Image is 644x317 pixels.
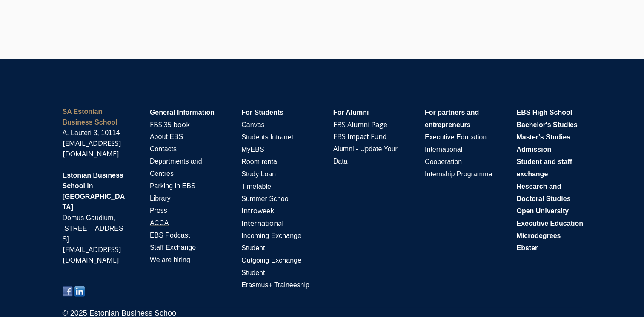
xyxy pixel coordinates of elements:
[425,146,462,165] span: International Cooperation
[516,109,572,116] span: EBS High School
[425,144,462,166] a: International Cooperation
[516,132,570,142] a: Master's Studies
[241,231,301,252] a: Incoming Exchange Student
[516,144,551,154] a: Admission
[516,146,551,153] span: Admission
[63,245,121,265] a: [EMAIL_ADDRESS][DOMAIN_NAME]
[150,206,167,215] a: Press
[241,132,293,142] a: Students Intranet
[241,194,290,203] a: Summer School
[241,183,271,190] span: Timetable
[150,156,202,178] a: Departments and Centres
[516,220,583,227] span: Executive Education
[241,255,301,277] a: Outgoing Exchange Student
[333,144,398,166] a: Alumni - Update Your Data
[241,109,283,116] span: For Students
[425,133,487,141] span: Executive Education
[241,170,276,178] span: Study Loan
[516,108,572,117] a: EBS High School
[243,206,274,215] a: ntroweek
[150,133,183,140] span: About EBS
[150,144,177,153] a: Contacts
[516,218,583,228] a: Executive Education
[63,214,123,243] span: Domus Gaudium, [STREET_ADDRESS]
[150,181,196,190] a: Parking in EBS
[516,183,570,202] span: Research and Doctoral Studies
[241,181,271,191] a: Timetable
[150,255,190,264] a: We are hiring
[150,232,190,239] span: EBS Podcast
[333,145,398,165] span: Alumni - Update Your Data
[425,132,487,142] a: Executive Education
[150,207,167,214] span: Press
[241,157,278,166] a: Room rental
[241,120,264,129] a: Canvas
[516,133,570,141] span: Master's Studies
[150,120,190,129] a: EBS 35 book
[333,132,386,141] a: EBS Impact Fund
[516,181,570,203] a: Research and Doctoral Studies
[243,218,283,228] a: nternational
[241,133,293,141] span: Students Intranet
[241,146,264,153] span: MyEBS
[150,109,215,116] span: General Information
[241,281,309,289] span: Erasmus+ Traineeship
[241,169,276,178] a: Study Loan
[150,182,196,190] span: Parking in EBS
[63,139,121,158] a: [EMAIL_ADDRESS][DOMAIN_NAME]
[150,230,190,240] a: EBS Podcast
[150,132,183,141] a: About EBS
[516,231,561,240] a: Microdegrees
[333,109,369,116] span: For Alumni
[241,158,278,165] span: Room rental
[241,207,274,215] span: I
[241,144,264,154] a: MyEBS
[516,244,538,252] span: Ebster
[516,206,569,215] a: Open University
[63,172,125,211] span: Estonian Business School in [GEOGRAPHIC_DATA]
[425,109,479,128] span: For partners and entrepreneurs
[516,120,577,129] a: Bachelor's Studies
[333,120,387,129] a: EBS Alumni Page
[516,158,572,178] span: Student and staff exchange
[63,108,117,126] strong: SA Estonian Business School
[241,220,283,227] span: I
[150,243,196,252] a: Staff Exchange
[516,243,538,252] a: Ebster
[150,193,171,203] a: Library
[150,219,169,226] a: ACCA
[516,121,577,128] span: Bachelor's Studies
[150,158,202,177] span: Departments and Centres
[74,286,85,297] img: Share on linkedin
[516,157,572,178] a: Student and staff exchange
[63,286,73,297] img: Share on facebook
[516,232,561,239] span: Microdegrees
[150,145,177,153] span: Contacts
[425,170,492,178] span: Internship Programme
[150,244,196,251] span: Staff Exchange
[241,232,301,252] span: Incoming Exchange Student
[241,257,301,276] span: Outgoing Exchange Student
[241,121,264,128] span: Canvas
[516,207,569,215] span: Open University
[241,195,290,202] span: Summer School
[150,256,190,263] span: We are hiring
[241,280,309,289] a: Erasmus+ Traineeship
[150,195,171,202] span: Library
[425,169,492,178] a: Internship Programme
[63,129,120,136] span: A. Lauteri 3, 10114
